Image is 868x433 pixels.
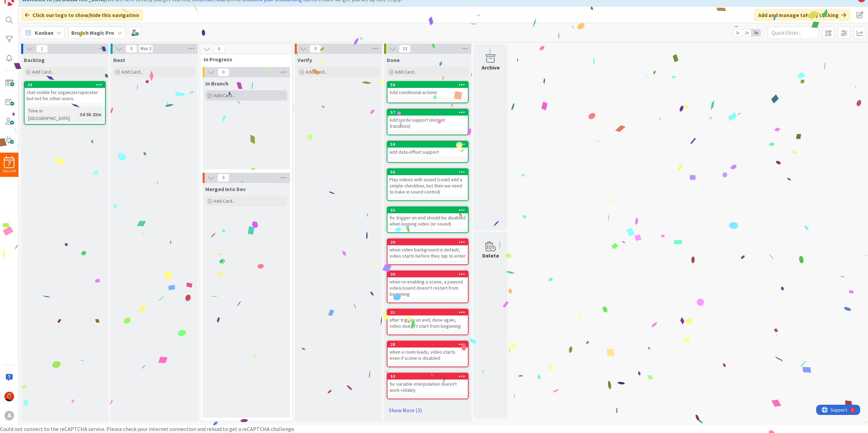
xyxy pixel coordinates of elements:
[387,88,468,97] div: Add conditional actions
[121,69,143,75] span: Add Card...
[395,69,417,75] span: Add Card...
[751,29,761,36] span: 3x
[387,373,469,399] a: 53fix: variable interpolation doesn't work reliably
[387,168,469,201] a: 56Play videos with sound (could add a simple checkbox, but then we need to bake in sound control)
[4,411,14,420] div: A
[387,380,468,395] div: fix: variable interpolation doesn't work reliably
[742,29,751,36] span: 2x
[387,245,468,260] div: when video background is default, video starts before they tap to enter
[218,174,229,182] span: 0
[25,82,105,88] div: 33
[113,57,125,63] span: Next
[387,206,469,233] a: 55fix: trigger on end should be disabled when looping video (or sound)
[387,270,469,303] a: 30when re-enabling a scene, a paused video/sound doesn't restart from beginning.
[387,309,468,330] div: 31after trigger on end, done again, video doesn't start from beginning.
[733,29,742,36] span: 1x
[387,141,469,163] a: 59add data-offset support
[25,82,105,103] div: 33chat visible for organizer/operator but not for other users.
[214,198,235,204] span: Add Card...
[4,392,14,401] img: CP
[28,82,105,87] div: 33
[387,341,468,362] div: 28when a room loads, video starts even if scene is disabled
[214,92,235,98] span: Add Card...
[391,310,468,315] div: 31
[297,57,312,63] span: Verify
[387,315,468,330] div: after trigger on end, done again, video doesn't start from beginning.
[391,110,468,115] div: 57
[77,111,78,118] span: :
[387,141,468,148] div: 59
[387,169,468,175] div: 56
[391,374,468,379] div: 53
[391,272,468,277] div: 30
[387,109,468,115] div: 57
[306,69,327,75] span: Add Card...
[141,47,151,50] div: Max 3
[391,142,468,147] div: 59
[387,405,469,416] a: Show More (3)
[387,57,400,63] span: Done
[754,9,850,21] div: Add and manage tabs by clicking
[71,29,114,36] b: Brunch Magic Pro
[387,373,468,395] div: 53fix: variable interpolation doesn't work reliably
[36,45,48,53] span: 1
[205,186,246,192] span: Merged into Dev
[387,141,468,156] div: 59add data-offset support
[387,341,469,367] a: 28when a room loads, video starts even if scene is disabled
[391,82,468,87] div: 58
[387,239,468,245] div: 29
[482,63,500,72] div: Archive
[387,309,468,315] div: 31
[387,115,468,130] div: Add sprite support (instant transition)
[391,342,468,347] div: 28
[205,80,229,87] span: In Branch
[8,161,11,166] span: 7
[24,57,45,63] span: Backlog
[204,56,284,63] span: In Progress
[218,68,229,76] span: 0
[387,239,468,260] div: 29when video background is default, video starts before they tap to enter
[35,3,37,8] div: 1
[391,170,468,174] div: 56
[35,29,54,37] span: Kanban
[387,207,468,228] div: 55fix: trigger on end should be disabled when looping video (or sound)
[27,107,77,122] div: Time in [GEOGRAPHIC_DATA]
[78,111,103,118] div: 3d 5h 23m
[32,69,54,75] span: Add Card...
[14,1,31,9] span: Support
[387,207,468,213] div: 55
[387,347,468,362] div: when a room loads, video starts even if scene is disabled
[387,277,468,298] div: when re-enabling a scene, a paused video/sound doesn't restart from beginning.
[387,213,468,228] div: fix: trigger on end should be disabled when looping video (or sound)
[387,238,469,265] a: 29when video background is default, video starts before they tap to enter
[126,45,137,53] span: 0
[387,82,468,97] div: 58Add conditional actions
[399,45,411,53] span: 13
[482,251,499,260] div: Delete
[21,9,143,21] div: Click our logo to show/hide this navigation
[387,271,468,298] div: 30when re-enabling a scene, a paused video/sound doesn't restart from beginning.
[387,309,469,335] a: 31after trigger on end, done again, video doesn't start from beginning.
[387,109,468,130] div: 57Add sprite support (instant transition)
[387,81,469,103] a: 58Add conditional actions
[213,45,225,53] span: 0
[387,82,468,88] div: 58
[768,27,819,39] input: Quick Filter...
[387,169,468,196] div: 56Play videos with sound (could add a simple checkbox, but then we need to bake in sound control)
[24,81,106,125] a: 33chat visible for organizer/operator but not for other users.Time in [GEOGRAPHIC_DATA]:3d 5h 23m
[387,175,468,196] div: Play videos with sound (could add a simple checkbox, but then we need to bake in sound control)
[387,373,468,380] div: 53
[391,240,468,245] div: 29
[310,45,321,53] span: 0
[387,341,468,347] div: 28
[25,88,105,103] div: chat visible for organizer/operator but not for other users.
[387,109,469,135] a: 57Add sprite support (instant transition)
[391,208,468,213] div: 55
[387,271,468,277] div: 30
[387,148,468,156] div: add data-offset support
